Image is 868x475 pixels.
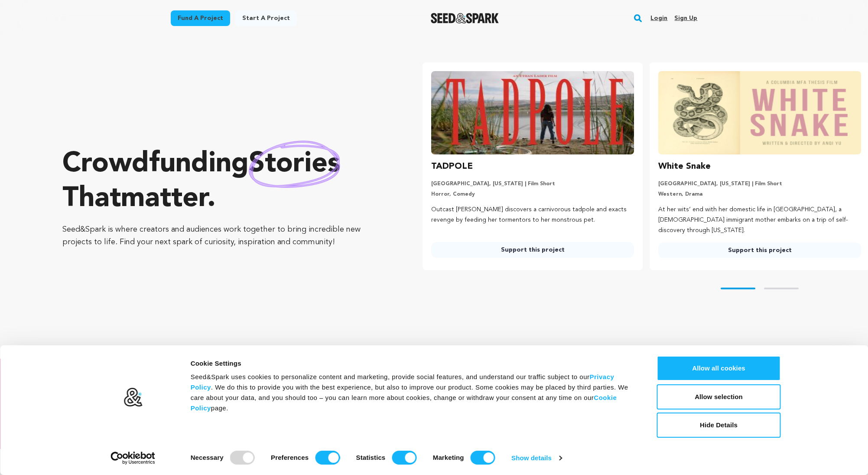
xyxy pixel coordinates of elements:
strong: Statistics [356,454,386,461]
img: Seed&Spark Logo Dark Mode [431,13,499,23]
p: [GEOGRAPHIC_DATA], [US_STATE] | Film Short [658,180,861,187]
img: hand sketched image [249,141,340,188]
a: Sign up [674,11,697,25]
a: Usercentrics Cookiebot - opens in a new window [95,452,171,465]
span: matter [121,185,207,213]
img: logo [123,387,143,407]
div: Seed&Spark uses cookies to personalize content and marketing, provide social features, and unders... [191,372,637,413]
h3: TADPOLE [431,160,473,174]
img: TADPOLE image [431,71,634,154]
a: Login [650,11,667,25]
a: Fund a project [171,10,230,26]
p: Seed&Spark is where creators and audiences work together to bring incredible new projects to life... [62,223,388,249]
div: Cookie Settings [191,358,637,369]
p: Western, Drama [658,191,861,198]
button: Allow selection [657,384,781,409]
button: Allow all cookies [657,356,781,381]
p: [GEOGRAPHIC_DATA], [US_STATE] | Film Short [431,180,634,187]
p: Crowdfunding that . [62,147,388,216]
button: Hide Details [657,413,781,438]
p: At her wits’ end with her domestic life in [GEOGRAPHIC_DATA], a [DEMOGRAPHIC_DATA] immigrant moth... [658,205,861,236]
a: Support this project [658,242,861,258]
p: Outcast [PERSON_NAME] discovers a carnivorous tadpole and exacts revenge by feeding her tormentor... [431,205,634,226]
a: Start a project [235,10,297,26]
img: White Snake image [658,71,861,154]
h3: White Snake [658,160,711,174]
a: Support this project [431,242,634,258]
a: Seed&Spark Homepage [431,13,499,23]
strong: Necessary [191,454,224,461]
p: Horror, Comedy [431,191,634,198]
a: Show details [511,452,562,465]
strong: Marketing [433,454,464,461]
strong: Preferences [271,454,309,461]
